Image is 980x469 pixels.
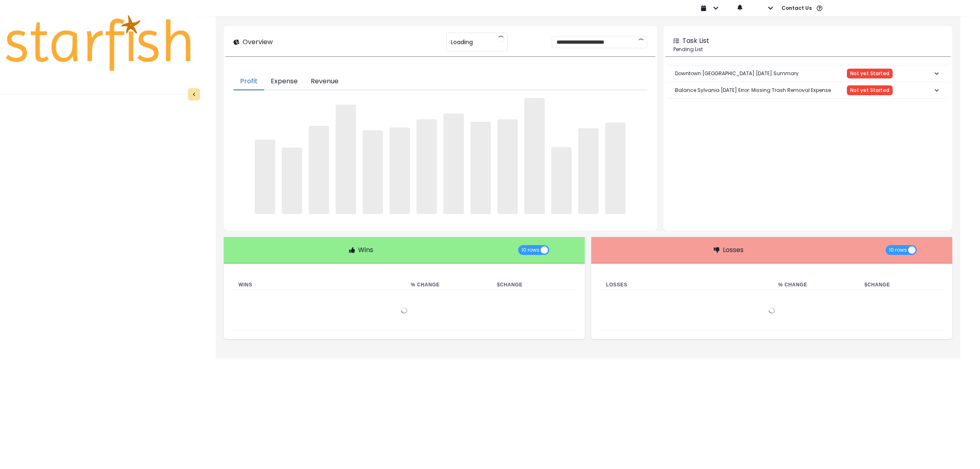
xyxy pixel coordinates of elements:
[682,36,709,46] p: Task List
[858,280,944,290] th: $ Change
[605,123,626,214] span: ‌
[390,127,410,214] span: ‌
[889,245,907,255] span: 10 rows
[668,65,947,82] button: Downtown [GEOGRAPHIC_DATA] [DATE] SummaryNot yet Started
[363,130,383,214] span: ‌
[723,245,744,255] p: Losses
[255,140,275,214] span: ‌
[490,280,577,290] th: $ Change
[772,280,858,290] th: % Change
[675,80,831,100] p: Balance Sylvania [DATE] Error: Missing Trash Removal Expense
[304,73,345,90] button: Revenue
[232,280,404,290] th: Wins
[264,73,304,90] button: Expense
[470,122,491,214] span: ‌
[282,147,302,214] span: ‌
[675,63,799,84] p: Downtown [GEOGRAPHIC_DATA] [DATE] Summary
[234,73,264,90] button: Profit
[443,114,464,214] span: ‌
[673,46,942,53] p: Pending List
[551,147,572,214] span: ‌
[416,119,437,214] span: ‌
[850,71,889,76] span: Not yet Started
[524,98,545,214] span: ‌
[358,245,373,255] p: Wins
[309,126,329,214] span: ‌
[668,82,947,98] button: Balance Sylvania [DATE] Error: Missing Trash Removal ExpenseNot yet Started
[404,280,490,290] th: % Change
[451,33,473,51] span: Loading
[578,128,599,214] span: ‌
[497,119,518,214] span: ‌
[336,105,356,214] span: ‌
[521,245,539,255] span: 10 rows
[243,37,273,47] p: Overview
[599,280,772,290] th: Losses
[850,87,889,93] span: Not yet Started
